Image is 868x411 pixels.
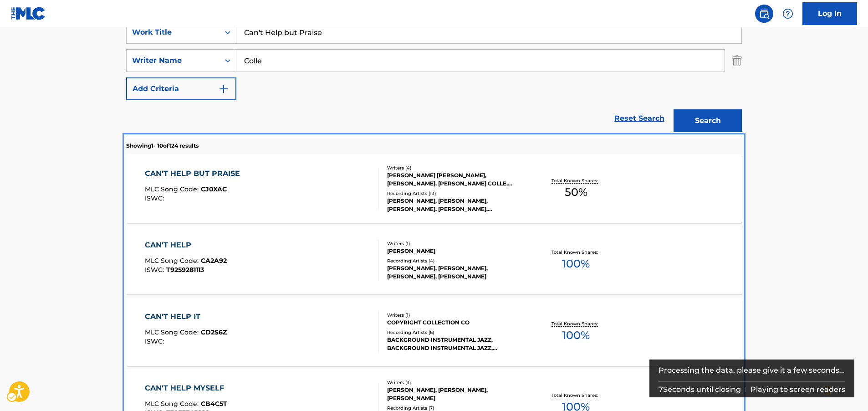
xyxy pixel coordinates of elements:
[132,27,214,38] div: Work Title
[802,2,857,25] a: Log In
[551,249,600,256] p: Total Known Shares:
[387,257,525,264] div: Recording Artists ( 4 )
[126,142,199,150] p: Showing 1 - 10 of 124 results
[145,328,201,336] span: MLC Song Code :
[387,190,525,197] div: Recording Artists ( 13 )
[126,77,236,100] button: Add Criteria
[145,185,201,193] span: MLC Song Code :
[236,21,741,43] input: Search...
[387,247,525,255] div: [PERSON_NAME]
[201,185,227,193] span: CJ0XAC
[387,329,525,336] div: Recording Artists ( 6 )
[126,21,742,137] form: Search Form
[674,109,742,132] button: Search
[387,319,525,327] div: COPYRIGHT COLLECTION CO
[551,320,600,327] p: Total Known Shares:
[387,197,525,213] div: [PERSON_NAME], [PERSON_NAME], [PERSON_NAME], [PERSON_NAME], [PERSON_NAME]
[387,386,525,402] div: [PERSON_NAME], [PERSON_NAME], [PERSON_NAME]
[565,184,587,200] span: 50 %
[659,360,846,381] div: Processing the data, please give it a few seconds...
[201,328,227,336] span: CD2S6Z
[145,257,201,265] span: MLC Song Code :
[387,240,525,247] div: Writers ( 1 )
[610,108,669,128] a: Reset Search
[145,194,166,202] span: ISWC :
[387,379,525,386] div: Writers ( 3 )
[236,50,725,72] input: Search...
[145,337,166,345] span: ISWC :
[551,177,600,184] p: Total Known Shares:
[387,336,525,352] div: BACKGROUND INSTRUMENTAL JAZZ, BACKGROUND INSTRUMENTAL JAZZ, BACKGROUND INSTRUMENTAL JAZZ, BACKGRO...
[387,171,525,188] div: [PERSON_NAME] [PERSON_NAME], [PERSON_NAME], [PERSON_NAME] COLLE, [PERSON_NAME]
[145,266,166,274] span: ISWC :
[126,154,742,223] a: CAN'T HELP BUT PRAISEMLC Song Code:CJ0XACISWC:Writers (4)[PERSON_NAME] [PERSON_NAME], [PERSON_NAM...
[659,385,663,394] span: 7
[145,383,229,394] div: CAN'T HELP MYSELF
[551,392,600,399] p: Total Known Shares:
[145,400,201,408] span: MLC Song Code :
[201,400,227,408] span: CB4C5T
[387,312,525,319] div: Writers ( 1 )
[11,7,46,20] img: MLC Logo
[145,311,227,322] div: CAN'T HELP IT
[126,298,742,366] a: CAN'T HELP ITMLC Song Code:CD2S6ZISWC:Writers (1)COPYRIGHT COLLECTION CORecording Artists (6)BACK...
[218,83,229,94] img: 9d2ae6d4665cec9f34b9.svg
[387,264,525,281] div: [PERSON_NAME], [PERSON_NAME], [PERSON_NAME], [PERSON_NAME]
[132,55,214,66] div: Writer Name
[387,164,525,171] div: Writers ( 4 )
[145,240,227,251] div: CAN'T HELP
[759,8,770,19] img: search
[562,256,590,272] span: 100 %
[166,266,204,274] span: T9259281113
[126,226,742,294] a: CAN'T HELPMLC Song Code:CA2A92ISWC:T9259281113Writers (1)[PERSON_NAME]Recording Artists (4)[PERSO...
[782,8,793,19] img: help
[145,168,245,179] div: CAN'T HELP BUT PRAISE
[201,257,227,265] span: CA2A92
[562,327,590,344] span: 100 %
[732,49,742,72] img: Delete Criterion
